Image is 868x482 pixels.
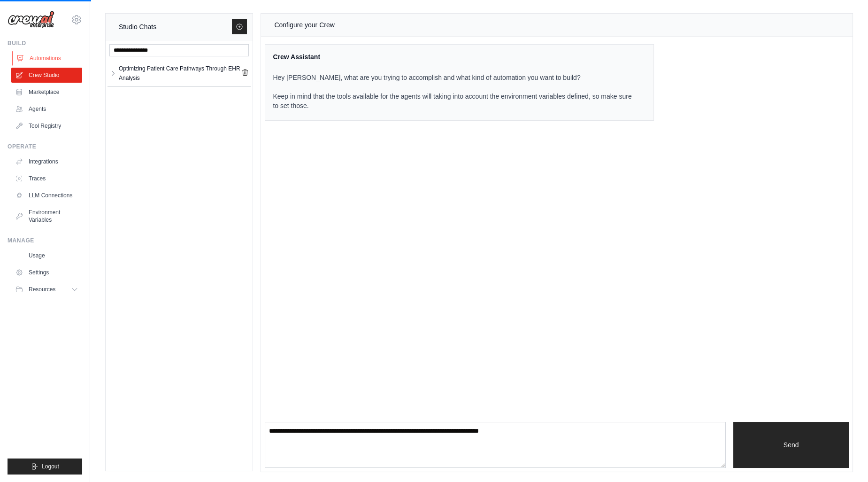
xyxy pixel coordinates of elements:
button: Resources [11,282,82,297]
div: Operate [8,143,82,150]
a: Environment Variables [11,205,82,227]
a: Agents [11,101,82,117]
span: Logout [42,463,59,470]
a: LLM Connections [11,188,82,203]
a: Traces [11,171,82,186]
a: Automations [12,51,83,66]
button: Logout [8,459,82,474]
a: Optimizing Patient Care Pathways Through EHR Analysis [117,64,241,83]
p: Hey [PERSON_NAME], what are you trying to accomplish and what kind of automation you want to buil... [273,73,635,110]
div: Optimizing Patient Care Pathways Through EHR Analysis [119,64,241,83]
a: Marketplace [11,85,82,100]
a: Tool Registry [11,118,82,133]
a: Crew Studio [11,68,82,83]
div: Studio Chats [119,21,156,32]
div: Manage [8,237,82,244]
div: Crew Assistant [273,52,635,62]
div: Build [8,39,82,47]
img: Logo [8,11,54,29]
a: Settings [11,265,82,280]
button: Send [733,422,849,468]
a: Integrations [11,154,82,169]
span: Resources [29,286,55,293]
a: Usage [11,248,82,263]
div: Configure your Crew [274,19,334,31]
